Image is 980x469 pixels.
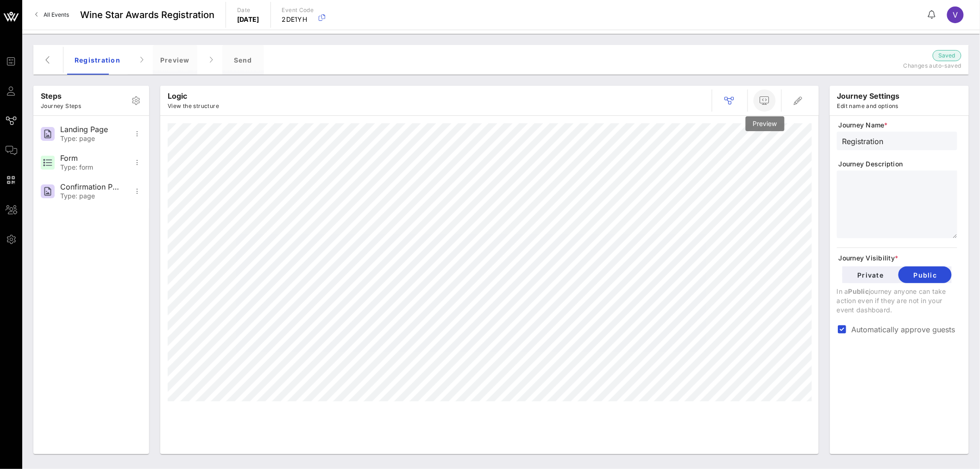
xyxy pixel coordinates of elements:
p: Logic [168,90,219,101]
p: Edit name and options [837,101,900,111]
p: [DATE] [237,15,259,24]
div: Registration [67,45,128,75]
label: Automatically approve guests [852,325,957,334]
span: Journey Description [839,159,957,169]
p: journey settings [837,90,900,101]
span: Wine Star Awards Registration [80,8,214,22]
button: Private [842,266,898,283]
p: Steps [41,90,81,101]
div: Type: form [60,164,121,171]
div: Send [222,45,264,75]
p: Date [237,6,259,15]
span: Public [906,271,944,279]
div: Form [60,154,121,163]
p: In a journey anyone can take action even if they are not in your event dashboard. [837,287,957,315]
a: All Events [30,7,75,22]
div: V [947,6,964,23]
p: Changes auto-saved [846,61,961,70]
div: Confirmation Page [60,183,121,191]
p: Journey Steps [41,101,81,111]
span: Private [850,271,891,279]
span: Public [848,287,869,295]
span: Journey Name [839,120,957,130]
span: V [953,10,958,19]
div: Landing Page [60,125,121,134]
p: Event Code [282,6,314,15]
div: Type: page [60,135,121,143]
div: Preview [153,45,197,75]
p: 2DE1YH [282,15,314,24]
span: Saved [939,51,955,60]
div: Type: page [60,192,121,200]
p: View the structure [168,101,219,111]
span: All Events [44,11,69,18]
span: Journey Visibility [839,254,957,263]
button: Public [898,266,952,283]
